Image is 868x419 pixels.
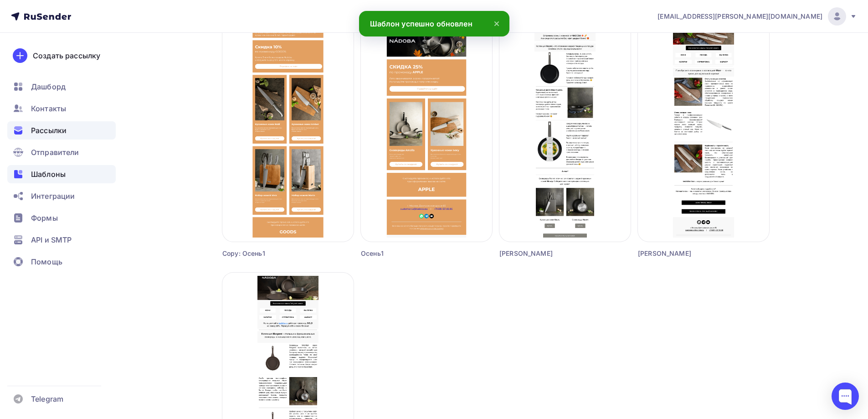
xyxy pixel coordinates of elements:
[31,81,66,92] span: Дашборд
[33,50,100,61] div: Создать рассылку
[31,191,75,202] span: Интеграции
[638,249,736,258] div: [PERSON_NAME]
[7,121,116,140] a: Рассылки
[31,393,63,404] span: Telegram
[31,234,72,245] span: API и SMTP
[31,103,66,114] span: Контакты
[31,212,58,223] span: Формы
[31,147,79,158] span: Отправители
[7,165,116,183] a: Шаблоны
[7,99,116,118] a: Контакты
[361,249,459,258] div: Осень1
[499,249,598,258] div: [PERSON_NAME]
[31,256,62,267] span: Помощь
[31,169,66,180] span: Шаблоны
[657,7,857,26] a: [EMAIL_ADDRESS][PERSON_NAME][DOMAIN_NAME]
[222,249,321,258] div: Copy: Осень1
[657,12,822,21] span: [EMAIL_ADDRESS][PERSON_NAME][DOMAIN_NAME]
[7,209,116,227] a: Формы
[7,143,116,161] a: Отправители
[31,125,67,136] span: Рассылки
[7,78,116,96] a: Дашборд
